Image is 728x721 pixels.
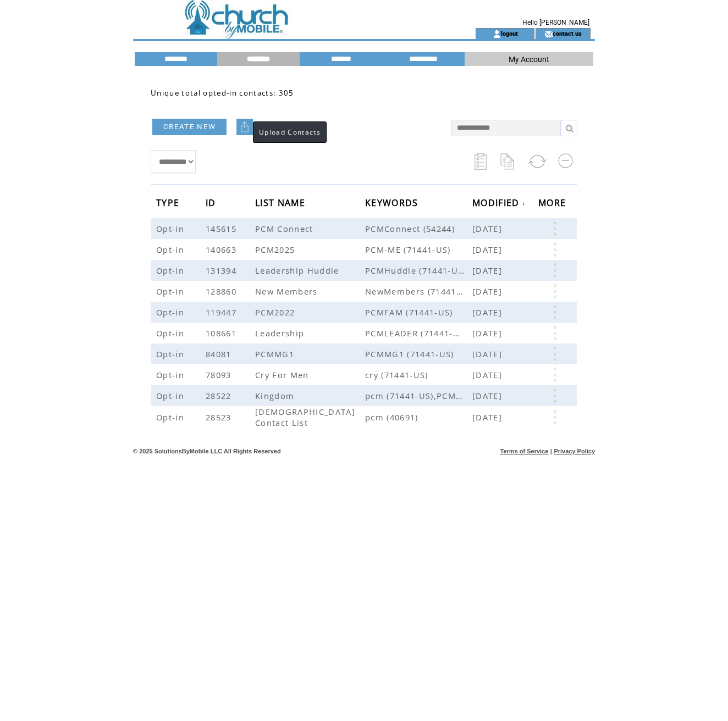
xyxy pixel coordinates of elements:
[255,369,312,380] span: Cry For Men
[206,307,239,318] span: 119447
[554,448,595,454] a: Privacy Policy
[255,390,297,401] span: Kingdom
[152,119,227,135] a: CREATE NEW
[500,448,549,454] a: Terms of Service
[255,286,321,297] span: New Members
[365,390,472,401] span: pcm (71441-US),PCMMass (54244)
[365,286,472,297] span: NewMembers (71441-US)
[206,412,234,423] span: 28523
[206,199,219,206] a: ID
[472,307,505,318] span: [DATE]
[365,412,472,423] span: pcm (40691)
[472,348,505,359] span: [DATE]
[156,348,187,359] span: Opt-in
[206,265,239,276] span: 131394
[472,390,505,401] span: [DATE]
[156,244,187,255] span: Opt-in
[255,244,297,255] span: PCM2025
[156,286,187,297] span: Opt-in
[156,265,187,276] span: Opt-in
[472,369,505,380] span: [DATE]
[365,328,472,339] span: PCMLEADER (71441-US)
[156,390,187,401] span: Opt-in
[206,223,239,234] span: 145615
[133,448,281,454] span: © 2025 SolutionsByMobile LLC All Rights Reserved
[206,328,239,339] span: 108661
[365,194,421,214] span: KEYWORDS
[365,348,472,359] span: PCMMG1 (71441-US)
[156,307,187,318] span: Opt-in
[365,199,421,206] a: KEYWORDS
[255,348,297,359] span: PCMMG1
[472,286,505,297] span: [DATE]
[259,127,321,137] span: Upload Contacts
[156,369,187,380] span: Opt-in
[206,369,234,380] span: 78093
[550,448,552,454] span: |
[151,88,294,98] span: Unique total opted-in contacts: 305
[206,390,234,401] span: 28522
[255,265,342,276] span: Leadership Huddle
[365,307,472,318] span: PCMFAM (71441-US)
[472,199,526,206] a: MODIFIED↓
[493,30,501,38] img: account_icon.gif
[255,199,308,206] a: LIST NAME
[255,406,355,428] span: [DEMOGRAPHIC_DATA] Contact List
[365,265,472,276] span: PCMHuddle (71441-US)
[255,194,308,214] span: LIST NAME
[255,328,307,339] span: Leadership
[255,307,297,318] span: PCM2022
[255,223,316,234] span: PCM Connect
[553,30,582,37] a: contact us
[544,30,553,38] img: contact_us_icon.gif
[156,328,187,339] span: Opt-in
[472,328,505,339] span: [DATE]
[472,223,505,234] span: [DATE]
[206,194,219,214] span: ID
[522,19,589,26] span: Hello [PERSON_NAME]
[538,194,569,214] span: MORE
[156,223,187,234] span: Opt-in
[472,265,505,276] span: [DATE]
[206,286,239,297] span: 128860
[472,194,522,214] span: MODIFIED
[156,199,182,206] a: TYPE
[501,30,518,37] a: logout
[156,412,187,423] span: Opt-in
[156,194,182,214] span: TYPE
[206,244,239,255] span: 140663
[239,121,250,132] img: upload.png
[206,348,234,359] span: 84081
[365,244,472,255] span: PCM-ME (71441-US)
[472,244,505,255] span: [DATE]
[365,369,472,380] span: cry (71441-US)
[472,412,505,423] span: [DATE]
[365,223,472,234] span: PCMConnect (54244)
[509,55,549,64] span: My Account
